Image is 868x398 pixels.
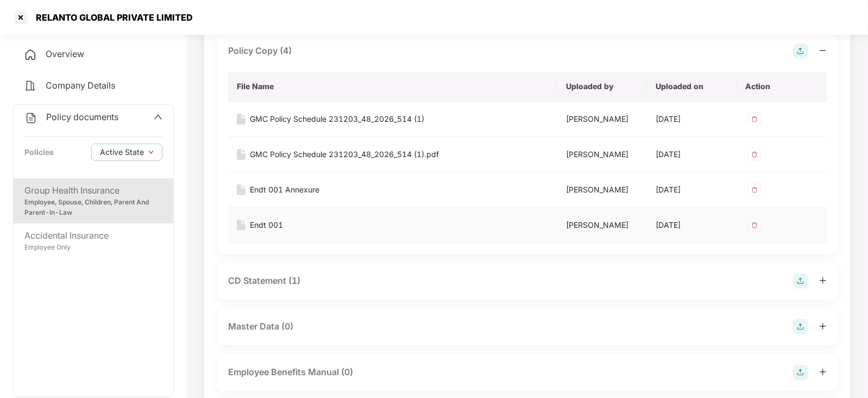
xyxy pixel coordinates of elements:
[46,111,118,122] span: Policy documents
[819,368,827,376] span: plus
[228,274,300,288] div: CD Statement (1)
[557,72,647,102] th: Uploaded by
[656,184,728,196] div: [DATE]
[250,113,424,125] div: GMC Policy Schedule 231203_48_2026_514 (1)
[237,114,246,125] img: svg+xml;base64,PHN2ZyB4bWxucz0iaHR0cDovL3d3dy53My5vcmcvMjAwMC9zdmciIHdpZHRoPSIxNiIgaGVpZ2h0PSIyMC...
[250,219,283,231] div: Endt 001
[793,319,808,334] img: svg+xml;base64,PHN2ZyB4bWxucz0iaHR0cDovL3d3dy53My5vcmcvMjAwMC9zdmciIHdpZHRoPSIyOCIgaGVpZ2h0PSIyOC...
[24,197,162,218] div: Employee, Spouse, Children, Parent And Parent-In-Law
[24,184,162,197] div: Group Health Insurance
[228,365,353,379] div: Employee Benefits Manual (0)
[228,44,292,58] div: Policy Copy (4)
[29,12,193,23] div: RELANTO GLOBAL PRIVATE LIMITED
[566,113,638,125] div: [PERSON_NAME]
[24,79,37,92] img: svg+xml;base64,PHN2ZyB4bWxucz0iaHR0cDovL3d3dy53My5vcmcvMjAwMC9zdmciIHdpZHRoPSIyNCIgaGVpZ2h0PSIyNC...
[746,146,763,163] img: svg+xml;base64,PHN2ZyB4bWxucz0iaHR0cDovL3d3dy53My5vcmcvMjAwMC9zdmciIHdpZHRoPSIzMiIgaGVpZ2h0PSIzMi...
[746,181,763,198] img: svg+xml;base64,PHN2ZyB4bWxucz0iaHR0cDovL3d3dy53My5vcmcvMjAwMC9zdmciIHdpZHRoPSIzMiIgaGVpZ2h0PSIzMi...
[154,113,162,121] span: up
[793,43,808,59] img: svg+xml;base64,PHN2ZyB4bWxucz0iaHR0cDovL3d3dy53My5vcmcvMjAwMC9zdmciIHdpZHRoPSIyOCIgaGVpZ2h0PSIyOC...
[24,111,37,125] img: svg+xml;base64,PHN2ZyB4bWxucz0iaHR0cDovL3d3dy53My5vcmcvMjAwMC9zdmciIHdpZHRoPSIyNCIgaGVpZ2h0PSIyNC...
[46,48,84,59] span: Overview
[656,113,728,125] div: [DATE]
[148,150,154,156] span: down
[746,216,763,234] img: svg+xml;base64,PHN2ZyB4bWxucz0iaHR0cDovL3d3dy53My5vcmcvMjAwMC9zdmciIHdpZHRoPSIzMiIgaGVpZ2h0PSIzMi...
[647,72,737,102] th: Uploaded on
[24,242,162,253] div: Employee Only
[100,146,144,158] span: Active State
[237,149,246,160] img: svg+xml;base64,PHN2ZyB4bWxucz0iaHR0cDovL3d3dy53My5vcmcvMjAwMC9zdmciIHdpZHRoPSIxNiIgaGVpZ2h0PSIyMC...
[566,184,638,196] div: [PERSON_NAME]
[737,72,827,102] th: Action
[656,148,728,160] div: [DATE]
[250,148,439,160] div: GMC Policy Schedule 231203_48_2026_514 (1).pdf
[566,219,638,231] div: [PERSON_NAME]
[24,146,54,158] div: Policies
[46,80,115,91] span: Company Details
[793,365,808,380] img: svg+xml;base64,PHN2ZyB4bWxucz0iaHR0cDovL3d3dy53My5vcmcvMjAwMC9zdmciIHdpZHRoPSIyOCIgaGVpZ2h0PSIyOC...
[656,219,728,231] div: [DATE]
[250,184,319,196] div: Endt 001 Annexure
[819,47,827,54] span: minus
[228,320,293,333] div: Master Data (0)
[819,322,827,330] span: plus
[793,273,808,289] img: svg+xml;base64,PHN2ZyB4bWxucz0iaHR0cDovL3d3dy53My5vcmcvMjAwMC9zdmciIHdpZHRoPSIyOCIgaGVpZ2h0PSIyOC...
[819,277,827,284] span: plus
[228,72,557,102] th: File Name
[566,148,638,160] div: [PERSON_NAME]
[24,48,37,61] img: svg+xml;base64,PHN2ZyB4bWxucz0iaHR0cDovL3d3dy53My5vcmcvMjAwMC9zdmciIHdpZHRoPSIyNCIgaGVpZ2h0PSIyNC...
[237,220,246,231] img: svg+xml;base64,PHN2ZyB4bWxucz0iaHR0cDovL3d3dy53My5vcmcvMjAwMC9zdmciIHdpZHRoPSIxNiIgaGVpZ2h0PSIyMC...
[237,184,246,195] img: svg+xml;base64,PHN2ZyB4bWxucz0iaHR0cDovL3d3dy53My5vcmcvMjAwMC9zdmciIHdpZHRoPSIxNiIgaGVpZ2h0PSIyMC...
[24,229,162,242] div: Accidental Insurance
[746,110,763,128] img: svg+xml;base64,PHN2ZyB4bWxucz0iaHR0cDovL3d3dy53My5vcmcvMjAwMC9zdmciIHdpZHRoPSIzMiIgaGVpZ2h0PSIzMi...
[91,144,162,161] button: Active Statedown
